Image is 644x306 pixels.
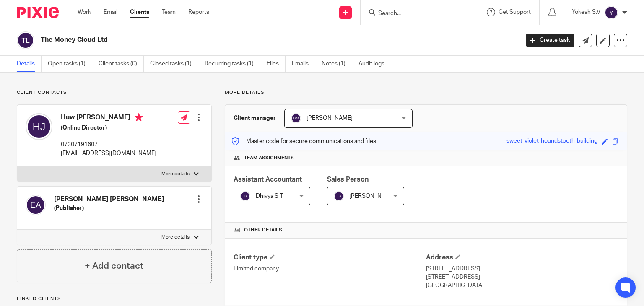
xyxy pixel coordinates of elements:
p: Client contacts [17,89,212,96]
a: Work [78,8,91,16]
a: Clients [130,8,149,16]
span: Other details [244,227,282,233]
p: Master code for secure communications and files [231,137,376,145]
a: Audit logs [358,56,391,72]
input: Search [377,10,453,18]
span: [PERSON_NAME] [349,193,395,199]
a: Emails [292,56,315,72]
h5: (Publisher) [54,204,164,213]
span: Assistant Accountant [234,176,302,183]
p: [GEOGRAPHIC_DATA] [426,281,618,290]
span: Sales Person [327,176,369,183]
img: Pixie [17,7,59,18]
p: [EMAIL_ADDRESS][DOMAIN_NAME] [61,149,156,158]
img: svg%3E [334,191,344,201]
h4: + Add contact [85,259,143,272]
a: Details [17,56,42,72]
a: Team [162,8,176,16]
p: Linked clients [17,296,212,302]
a: Files [267,56,286,72]
a: Reports [188,8,209,16]
img: svg%3E [26,113,52,140]
a: Client tasks (0) [99,56,144,72]
img: svg%3E [26,195,46,215]
p: Yokesh S.V [572,8,600,16]
i: Primary [135,113,143,122]
div: sweet-violet-houndstooth-building [506,137,597,146]
span: [PERSON_NAME] [306,115,353,121]
h3: Client manager [234,114,276,122]
img: svg%3E [291,113,301,123]
span: Team assignments [244,155,294,161]
a: Notes (1) [322,56,352,72]
a: Email [104,8,117,16]
p: [STREET_ADDRESS] [426,265,618,273]
span: Dhivya S T [256,193,283,199]
p: More details [161,234,190,241]
a: Recurring tasks (1) [205,56,260,72]
img: svg%3E [17,31,34,49]
p: Limited company [234,265,426,273]
p: 07307191607 [61,140,156,149]
img: svg%3E [605,6,618,19]
h4: [PERSON_NAME] [PERSON_NAME] [54,195,164,204]
img: svg%3E [240,191,250,201]
h4: Address [426,253,618,262]
p: [STREET_ADDRESS] [426,273,618,281]
h4: Client type [234,253,426,262]
a: Open tasks (1) [48,56,92,72]
h4: Huw [PERSON_NAME] [61,113,156,124]
h2: The Money Cloud Ltd [41,36,419,44]
a: Create task [526,34,574,47]
h5: (Online Director) [61,124,156,132]
p: More details [161,171,190,177]
span: Get Support [499,9,531,15]
a: Closed tasks (1) [150,56,198,72]
p: More details [225,89,627,96]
